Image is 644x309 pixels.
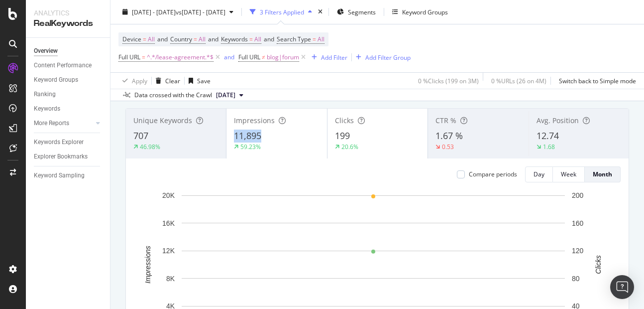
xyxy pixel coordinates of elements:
div: 0.53 [442,143,454,151]
button: Month [585,166,621,182]
button: Save [185,73,211,89]
div: Compare periods [469,170,517,178]
span: and [157,35,168,43]
div: Switch back to Simple mode [559,76,636,85]
div: Day [534,170,544,178]
text: Impressions [144,246,152,283]
span: Device [122,35,141,43]
span: CTR % [435,116,456,125]
div: Ranking [34,89,56,100]
span: Search Type [277,35,311,43]
span: and [264,35,274,43]
span: Unique Keywords [133,116,192,125]
a: Explorer Bookmarks [34,152,103,162]
text: 12K [162,247,175,255]
a: Keyword Sampling [34,170,103,181]
div: Content Performance [34,60,92,71]
span: Segments [348,7,376,16]
div: Save [197,76,211,85]
div: 1.68 [543,143,555,151]
a: Overview [34,46,103,56]
span: vs [DATE] - [DATE] [176,7,225,16]
button: [DATE] [212,89,247,101]
button: Apply [118,73,147,89]
div: Overview [34,46,58,56]
div: Data crossed with the Crawl [134,91,212,100]
button: Keyword Groups [388,4,452,20]
div: 0 % URLs ( 26 on 4M ) [491,76,546,85]
span: = [313,35,316,43]
span: Clicks [335,116,354,125]
a: Keyword Groups [34,75,103,85]
text: Clicks [594,255,602,274]
div: Add Filter Group [365,53,411,61]
div: 0 % Clicks ( 199 on 3M ) [418,76,479,85]
button: 3 Filters Applied [246,4,316,20]
div: and [224,53,234,61]
div: Analytics [34,8,102,18]
span: Country [170,35,192,43]
div: Keywords [34,104,60,114]
button: Switch back to Simple mode [555,73,636,89]
div: Keywords Explorer [34,137,84,148]
button: Segments [333,4,380,20]
button: Week [553,166,585,182]
div: Explorer Bookmarks [34,152,88,162]
button: Clear [152,73,180,89]
span: = [142,53,145,61]
span: Full URL [118,53,140,61]
div: 59.23% [240,143,261,151]
span: = [143,35,146,43]
text: 120 [572,247,584,255]
span: All [318,32,324,46]
span: All [254,32,261,46]
span: ≠ [262,53,265,61]
span: All [148,32,155,46]
span: 1.67 % [435,130,463,142]
a: Ranking [34,89,103,100]
span: 11,895 [234,130,261,142]
div: Open Intercom Messenger [610,275,634,299]
button: [DATE] - [DATE]vs[DATE] - [DATE] [118,4,237,20]
a: Keywords [34,104,103,114]
span: All [199,32,206,46]
span: = [249,35,253,43]
div: Keyword Groups [402,7,448,16]
div: Keyword Sampling [34,170,85,181]
span: 199 [335,130,350,142]
span: [DATE] - [DATE] [132,7,176,16]
div: Clear [165,76,180,85]
span: ^.*/lease-agreement.*$ [147,50,214,64]
span: and [208,35,218,43]
a: Content Performance [34,60,103,71]
span: Full URL [238,53,260,61]
span: Keywords [221,35,248,43]
span: = [194,35,197,43]
span: blog|forum [267,50,299,64]
div: Add Filter [321,53,347,61]
div: 20.6% [341,143,358,151]
button: Add Filter Group [352,51,411,63]
text: 200 [572,191,584,199]
div: 3 Filters Applied [260,7,304,16]
span: 707 [133,130,148,142]
button: and [224,52,234,62]
button: Day [525,166,553,182]
div: More Reports [34,118,69,129]
text: 80 [572,275,580,283]
div: Apply [132,76,147,85]
div: Month [593,170,612,178]
span: 12.74 [537,130,559,142]
text: 8K [166,275,175,283]
div: 46.98% [140,143,160,151]
text: 160 [572,219,584,227]
div: Keyword Groups [34,75,78,85]
div: RealKeywords [34,18,102,29]
a: Keywords Explorer [34,137,103,148]
span: 2025 Aug. 4th [216,91,235,100]
a: More Reports [34,118,93,129]
div: Week [561,170,576,178]
div: times [316,7,324,17]
text: 16K [162,219,175,227]
span: Avg. Position [537,116,579,125]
